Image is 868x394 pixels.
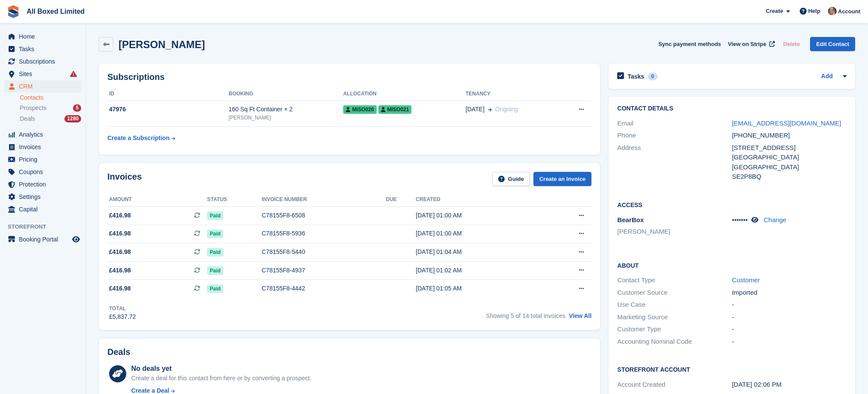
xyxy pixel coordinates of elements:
span: Paid [207,248,223,257]
div: 1280 [64,115,81,122]
span: Paid [207,266,223,275]
span: Paid [207,211,223,220]
button: Delete [780,37,803,51]
div: Total [109,305,136,312]
div: Customer Type [617,324,732,334]
div: - [732,337,847,347]
span: Analytics [19,128,70,140]
span: Paid [207,284,223,293]
a: menu [4,80,81,92]
span: Sites [19,68,70,80]
div: - [732,300,847,310]
span: £416.98 [109,211,131,220]
img: stora-icon-8386f47178a22dfd0bd8f6a31ec36ba5ce8667c1dd55bd0f319d3a0aa187defe.svg [7,5,20,18]
span: ••••••• [732,216,748,223]
h2: Invoices [107,172,142,186]
span: Create [766,7,783,15]
th: ID [107,87,228,101]
li: [PERSON_NAME] [617,227,732,237]
span: Settings [19,191,70,203]
div: Accounting Nominal Code [617,337,732,347]
a: Deals 1280 [20,114,81,123]
a: menu [4,166,81,178]
a: View on Stripe [725,37,777,51]
a: All Boxed Limited [23,4,88,18]
div: 160 Sq Ft Container × 2 [228,105,343,114]
div: [DATE] 01:05 AM [416,284,542,293]
th: Allocation [343,87,466,101]
a: menu [4,191,81,203]
span: Deals [20,115,35,123]
a: Create a Subscription [107,130,175,146]
h2: Storefront Account [617,365,847,373]
div: C78155F8-6508 [262,211,386,220]
h2: About [617,261,847,269]
div: Use Case [617,300,732,310]
span: Help [808,7,820,15]
th: Amount [107,193,207,207]
span: [DATE] [466,105,484,114]
span: CRM [19,80,70,92]
div: - [732,312,847,322]
span: Booking Portal [19,233,70,245]
a: [EMAIL_ADDRESS][DOMAIN_NAME] [732,119,841,127]
div: C78155F8-5440 [262,247,386,257]
div: [DATE] 01:04 AM [416,247,542,257]
a: Guide [492,172,530,186]
a: View All [569,312,591,319]
a: menu [4,68,81,80]
div: Create a Subscription [107,134,170,143]
span: Coupons [19,166,70,178]
span: MISO020 [343,105,377,114]
button: Sync payment methods [658,37,721,51]
div: C78155F8-4442 [262,284,386,293]
span: £416.98 [109,247,131,257]
div: [STREET_ADDRESS] [732,143,847,153]
span: Protection [19,178,70,190]
div: Create a deal for this contact from here or by converting a prospect. [131,374,311,383]
a: menu [4,43,81,55]
i: Smart entry sync failures have occurred [70,70,77,77]
div: Address [617,143,732,182]
a: menu [4,128,81,140]
span: Invoices [19,141,70,153]
th: Booking [228,87,343,101]
th: Invoice number [262,193,386,207]
div: - [732,324,847,334]
div: [DATE] 01:02 AM [416,266,542,275]
div: C78155F8-4937 [262,266,386,275]
div: SE2P8BQ [732,172,847,182]
h2: Deals [107,347,130,357]
span: Showing 5 of 14 total invoices [486,312,565,319]
div: C78155F8-5936 [262,229,386,238]
span: Account [838,7,860,16]
a: Preview store [71,234,81,244]
img: Sandie Mills [828,7,837,15]
a: Change [764,216,786,223]
h2: Subscriptions [107,72,591,82]
div: Phone [617,131,732,140]
div: 47976 [107,105,228,114]
a: Edit Contact [810,37,855,51]
a: menu [4,153,81,165]
span: Capital [19,203,70,215]
div: [DATE] 02:06 PM [732,380,847,390]
div: [GEOGRAPHIC_DATA] [732,162,847,172]
span: Paid [207,229,223,238]
span: £416.98 [109,284,131,293]
th: Tenancy [466,87,559,101]
th: Status [207,193,262,207]
div: Account Created [617,380,732,390]
a: menu [4,178,81,190]
a: menu [4,55,81,67]
a: Prospects 5 [20,104,81,113]
h2: [PERSON_NAME] [119,39,205,50]
div: Marketing Source [617,312,732,322]
h2: Tasks [627,73,644,80]
span: Ongoing [495,106,518,113]
div: [DATE] 01:00 AM [416,211,542,220]
a: menu [4,233,81,245]
a: Add [821,72,833,82]
span: MISO021 [378,105,412,114]
th: Due [386,193,416,207]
